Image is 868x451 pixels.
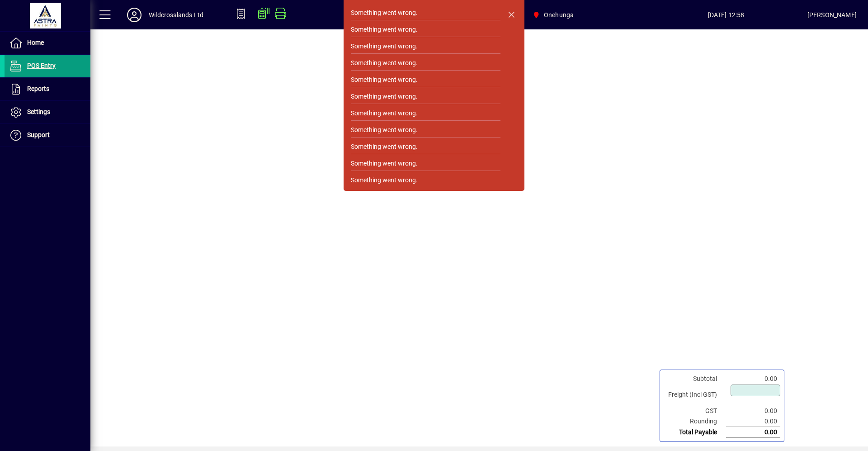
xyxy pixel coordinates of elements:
[544,8,574,22] span: Onehunga
[664,406,726,416] td: GST
[726,427,780,438] td: 0.00
[149,8,203,22] div: Wildcrosslands Ltd
[27,62,56,69] span: POS Entry
[664,427,726,438] td: Total Payable
[27,131,50,138] span: Support
[351,109,418,118] div: Something went wrong.
[5,124,90,147] a: Support
[645,8,807,22] span: [DATE] 12:58
[27,39,44,46] span: Home
[5,32,90,54] a: Home
[664,384,726,406] td: Freight (Incl GST)
[5,101,90,123] a: Settings
[351,42,418,51] div: Something went wrong.
[27,108,50,115] span: Settings
[664,416,726,427] td: Rounding
[5,78,90,100] a: Reports
[351,58,418,68] div: Something went wrong.
[726,406,780,416] td: 0.00
[351,75,418,85] div: Something went wrong.
[351,142,418,152] div: Something went wrong.
[726,416,780,427] td: 0.00
[726,374,780,384] td: 0.00
[120,7,149,23] button: Profile
[664,374,726,384] td: Subtotal
[807,8,857,22] div: [PERSON_NAME]
[351,92,418,101] div: Something went wrong.
[27,85,49,92] span: Reports
[528,7,577,23] span: Onehunga
[351,176,418,185] div: Something went wrong.
[351,159,418,168] div: Something went wrong.
[351,25,418,34] div: Something went wrong.
[351,125,418,135] div: Something went wrong.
